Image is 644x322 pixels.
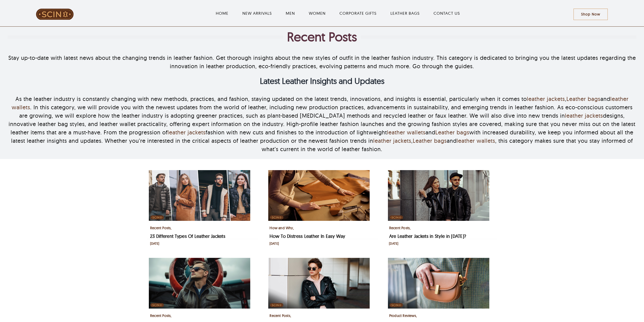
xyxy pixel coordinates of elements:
[388,170,489,221] img: Are Leather Jackets in Style in 2025?
[565,112,603,119] a: leather jackets
[150,313,256,319] div: ,
[389,233,466,239] a: Are Leather Jackets in Style in [DATE]?
[149,258,250,309] img: What is an Aviator Jacket?
[270,233,345,239] a: How To Distress Leather In Easy Way
[150,225,256,231] div: ,
[566,95,600,102] a: Leather bags
[286,10,295,16] a: MEN
[36,8,74,20] img: LeatherSCIN
[260,76,384,86] strong: Latest Leather Insights and Updates
[150,233,225,239] a: 23 Different Types Of Leather Jackets
[8,95,636,153] p: As the leather industry is constantly changing with new methods, practices, and fashion, staying ...
[389,313,416,318] a: Product Reviews
[102,5,574,21] nav: Main Menu
[339,10,377,16] a: CORPORATE GIFTS
[373,137,411,144] a: leather jackets
[287,29,357,44] h1: Recent Posts
[388,258,489,263] a: 15 Best Crossbody Bags For Travel in 2025
[168,129,206,136] a: leather jackets
[387,129,425,136] a: leather wallets
[8,54,636,70] p: Stay up-to-date with latest news about the changing trends in leather fashion. Get thorough insig...
[149,258,250,263] a: What is an Aviator Jacket?
[149,171,250,176] a: 23 Different Types Of Leather Jackets
[150,226,171,230] a: Recent Posts
[388,258,489,309] img: 15-best-crossbody-bags-for-travel-blog-featured-image
[268,171,370,176] a: How To Distress Leather In Easy Way
[527,95,565,102] a: leather jackets
[270,242,279,246] div: [DATE]
[36,8,74,13] a: LeatherSCIN
[242,10,272,16] a: NEW ARRIVALS
[389,242,398,246] div: [DATE]
[268,170,370,221] img: How To Distress Leather In Easy Way
[149,170,250,221] img: 23 Different Types Of Leather Jackets
[12,95,629,111] a: leather wallets
[457,137,495,144] a: leather wallets
[390,10,420,16] a: LEATHER BAGS
[150,313,171,318] a: Recent Posts
[435,129,469,136] a: Leather bags
[270,226,293,230] a: How and Why
[389,313,495,319] div: ,
[389,226,410,230] a: Recent Posts
[270,225,375,231] div: ,
[574,9,608,20] a: Shop Now
[268,258,370,309] img: 10-best-fall-jackets-to-buy-blog-featured-image
[268,258,370,263] a: 10 Best Fall Jackets To Buy in 2025
[216,10,228,16] a: HOME
[581,12,600,16] span: Shop Now
[434,10,460,16] a: CONTACT US
[270,313,375,319] div: ,
[413,137,447,144] a: Leather bags
[388,171,489,176] a: Are Leather Jackets in Style in 2025?
[309,10,326,16] a: WOMEN
[150,242,159,246] div: [DATE]
[389,225,495,231] div: ,
[270,313,290,318] a: Recent Posts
